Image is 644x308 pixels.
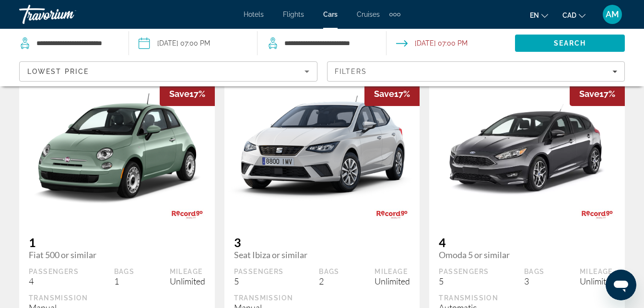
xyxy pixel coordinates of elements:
[35,36,119,50] input: Search pickup location
[396,29,468,58] button: Open drop-off date and time picker
[562,8,585,22] button: Change currency
[19,84,215,214] img: Fiat 500 or similar
[234,294,410,302] div: Transmission
[364,82,420,106] div: 17%
[515,35,625,52] button: Search
[19,2,115,27] a: Travorium
[389,7,400,22] button: Extra navigation items
[439,249,615,260] span: Omoda 5 or similar
[27,66,309,77] mat-select: Sort by
[29,249,205,260] span: Fiat 500 or similar
[170,267,205,276] div: Mileage
[160,82,215,106] div: 17%
[114,267,135,276] div: Bags
[319,276,340,286] div: 2
[374,89,394,99] span: Save
[170,276,205,286] div: Unlimited
[357,11,380,18] a: Cruises
[323,11,338,18] a: Cars
[29,267,79,276] div: Passengers
[429,89,625,209] img: Omoda 5 or similar
[580,276,615,286] div: Unlimited
[600,4,625,24] button: User Menu
[27,68,89,75] span: Lowest Price
[234,249,410,260] span: Seat Ibiza or similar
[234,276,284,286] div: 5
[335,68,367,75] span: Filters
[224,90,420,208] img: Seat Ibiza or similar
[580,267,615,276] div: Mileage
[29,294,205,302] div: Transmission
[530,12,539,19] span: en
[439,267,489,276] div: Passengers
[319,267,340,276] div: Bags
[283,11,304,18] a: Flights
[29,235,205,249] span: 1
[570,204,625,225] img: RECORD
[29,276,79,286] div: 4
[562,12,576,19] span: CAD
[160,204,215,225] img: RECORD
[579,89,599,99] span: Save
[606,10,619,19] span: AM
[570,82,625,106] div: 17%
[114,276,135,286] div: 1
[524,276,545,286] div: 3
[283,36,376,50] input: Search dropoff location
[439,294,615,302] div: Transmission
[530,8,548,22] button: Change language
[439,235,615,249] span: 4
[234,235,410,249] span: 3
[244,11,264,18] a: Hotels
[524,267,545,276] div: Bags
[375,267,410,276] div: Mileage
[234,267,284,276] div: Passengers
[439,276,489,286] div: 5
[327,61,625,82] button: Filters
[139,29,210,58] button: Pickup date: Nov 19, 2025 07:00 PM
[364,204,420,225] img: RECORD
[554,39,586,47] span: Search
[606,270,636,300] iframe: Button to launch messaging window
[375,276,410,286] div: Unlimited
[169,89,189,99] span: Save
